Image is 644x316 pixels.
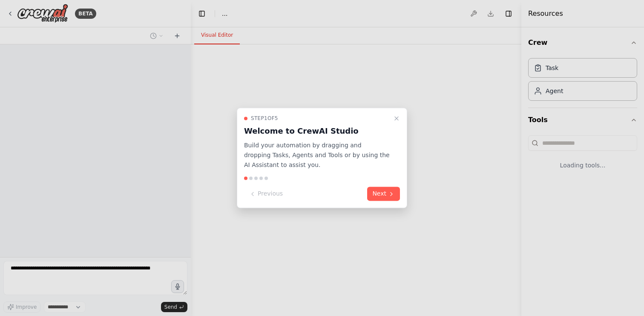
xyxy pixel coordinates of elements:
[244,125,390,137] h3: Welcome to CrewAI Studio
[251,115,278,122] span: Step 1 of 5
[391,113,402,123] button: Close walkthrough
[367,187,400,201] button: Next
[244,187,288,201] button: Previous
[196,8,208,20] button: Hide left sidebar
[244,140,390,170] p: Build your automation by dragging and dropping Tasks, Agents and Tools or by using the AI Assista...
